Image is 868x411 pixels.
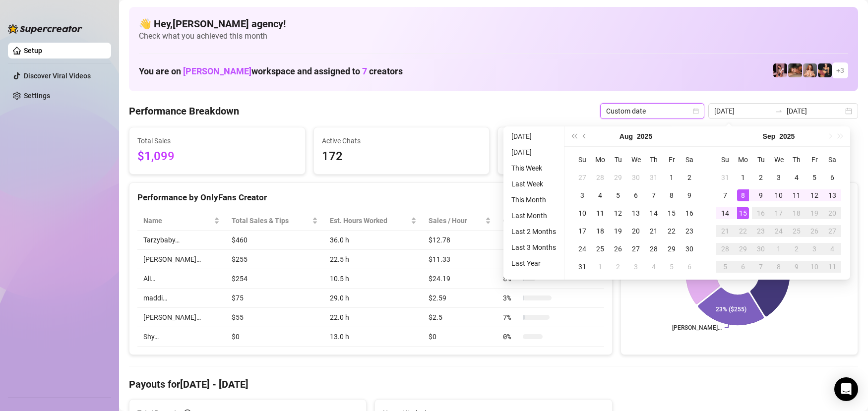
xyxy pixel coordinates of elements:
[663,204,681,222] td: 2025-08-15
[423,308,497,327] td: $2.5
[129,377,858,391] h4: Payouts for [DATE] - [DATE]
[232,215,310,226] span: Total Sales & Tips
[226,308,324,327] td: $55
[645,186,663,204] td: 2025-08-07
[612,243,624,255] div: 26
[791,225,803,237] div: 25
[612,225,624,237] div: 19
[663,222,681,240] td: 2025-08-22
[645,151,663,169] th: Th
[137,211,226,231] th: Name
[627,258,645,276] td: 2025-09-03
[681,240,698,258] td: 2025-08-30
[630,207,642,219] div: 13
[752,151,770,169] th: Tu
[737,189,749,201] div: 8
[630,243,642,255] div: 27
[788,186,806,204] td: 2025-09-11
[803,63,817,77] img: Tarzybaby
[183,66,251,76] span: [PERSON_NAME]
[672,324,722,331] text: [PERSON_NAME]…
[137,308,226,327] td: [PERSON_NAME]…
[663,151,681,169] th: Fr
[791,243,803,255] div: 2
[139,17,848,31] h4: 👋 Hey, [PERSON_NAME] agency !
[716,186,734,204] td: 2025-09-07
[663,258,681,276] td: 2025-09-05
[683,207,695,219] div: 16
[826,225,838,237] div: 27
[826,189,838,201] div: 13
[324,231,423,250] td: 36.0 h
[734,204,752,222] td: 2025-09-15
[806,240,823,258] td: 2025-10-03
[576,225,588,237] div: 17
[752,240,770,258] td: 2025-09-30
[594,225,606,237] div: 18
[737,172,749,183] div: 1
[137,327,226,347] td: Shy…
[330,215,409,226] div: Est. Hours Worked
[755,189,767,201] div: 9
[24,72,91,80] a: Discover Viral Videos
[226,269,324,289] td: $254
[681,204,698,222] td: 2025-08-16
[806,222,823,240] td: 2025-09-26
[423,231,497,250] td: $12.78
[137,250,226,269] td: [PERSON_NAME]…
[808,172,820,183] div: 5
[716,240,734,258] td: 2025-09-28
[752,186,770,204] td: 2025-09-09
[423,327,497,347] td: $0
[719,189,731,201] div: 7
[609,151,627,169] th: Tu
[362,66,367,76] span: 7
[630,189,642,201] div: 6
[663,240,681,258] td: 2025-08-29
[423,289,497,308] td: $2.59
[806,204,823,222] td: 2025-09-19
[791,189,803,201] div: 11
[503,331,519,342] span: 0 %
[645,204,663,222] td: 2025-08-14
[734,258,752,276] td: 2025-10-06
[773,243,785,255] div: 1
[612,261,624,273] div: 2
[609,169,627,186] td: 2025-07-29
[591,258,609,276] td: 2025-09-01
[823,204,841,222] td: 2025-09-20
[666,189,678,201] div: 8
[752,222,770,240] td: 2025-09-23
[770,258,788,276] td: 2025-10-08
[808,225,820,237] div: 26
[612,207,624,219] div: 12
[791,207,803,219] div: 18
[507,162,560,174] li: This Week
[734,186,752,204] td: 2025-09-08
[594,172,606,183] div: 28
[823,169,841,186] td: 2025-09-06
[627,186,645,204] td: 2025-08-06
[666,225,678,237] div: 22
[648,243,660,255] div: 28
[823,258,841,276] td: 2025-10-11
[645,222,663,240] td: 2025-08-21
[637,126,652,146] button: Choose a year
[8,24,82,34] img: logo-BBDzfeDw.svg
[507,130,560,142] li: [DATE]
[648,225,660,237] div: 21
[324,289,423,308] td: 29.0 h
[137,231,226,250] td: Tarzybaby…
[823,186,841,204] td: 2025-09-13
[594,207,606,219] div: 11
[681,169,698,186] td: 2025-08-02
[755,225,767,237] div: 23
[788,240,806,258] td: 2025-10-02
[573,204,591,222] td: 2025-08-10
[770,204,788,222] td: 2025-09-17
[322,135,482,146] span: Active Chats
[788,222,806,240] td: 2025-09-25
[683,172,695,183] div: 2
[507,226,560,237] li: Last 2 Months
[137,269,226,289] td: Ali…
